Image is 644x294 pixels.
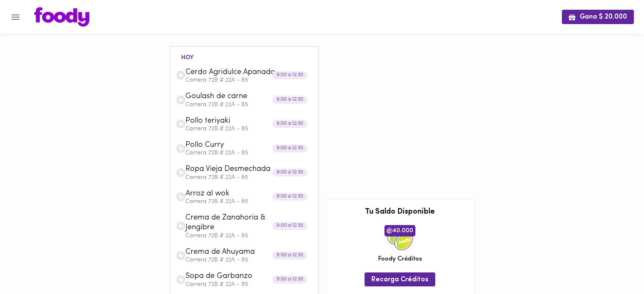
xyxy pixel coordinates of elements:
[185,77,312,83] p: Carrera 72B # 22A - 85
[176,119,185,129] img: dish.png
[185,189,283,199] span: Arroz al wok
[176,95,185,104] img: dish.png
[387,225,413,250] img: credits-package.png
[384,225,415,236] span: 40.000
[185,150,312,156] p: Carrera 72B # 22A - 85
[185,92,283,102] span: Goulash de carne
[176,275,185,284] img: dish.png
[272,71,307,80] div: 9:00 a 12:30
[378,255,422,264] span: Foody Créditos
[272,193,307,201] div: 9:00 a 12:30
[185,257,312,263] p: Carrera 72B # 22A - 85
[185,247,283,257] span: Crema de Ahuyama
[272,96,307,104] div: 9:00 a 12:30
[272,275,307,283] div: 9:00 a 12:30
[272,222,307,230] div: 9:00 a 12:30
[185,282,312,288] p: Carrera 72B # 22A - 85
[174,53,200,61] li: hoy
[176,192,185,201] img: dish.png
[185,140,283,150] span: Pollo Curry
[569,13,627,21] span: Gana $ 20.000
[185,102,312,108] p: Carrera 72B # 22A - 85
[176,144,185,153] img: dish.png
[272,251,307,259] div: 9:00 a 12:30
[371,276,428,284] span: Recarga Créditos
[5,7,26,27] button: Menu
[34,7,89,27] img: logo.png
[185,68,283,77] span: Cerdo Agridulce Apanado
[272,144,307,152] div: 9:00 a 12:30
[176,71,185,80] img: dish.png
[185,165,283,174] span: Ropa Vieja Desmechada
[272,120,307,128] div: 9:00 a 12:30
[562,10,634,24] button: Gana $ 20.000
[185,116,283,126] span: Pollo teriyaki
[185,199,312,205] p: Carrera 72B # 22A - 85
[595,245,636,286] iframe: Messagebird Livechat Widget
[185,272,283,281] span: Sopa de Garbanzo
[185,213,283,233] span: Crema de Zanahoria & Jengibre
[387,228,392,234] img: foody-creditos.png
[176,168,185,177] img: dish.png
[332,208,468,217] h3: Tu Saldo Disponible
[365,272,435,286] button: Recarga Créditos
[185,126,312,132] p: Carrera 72B # 22A - 85
[185,175,312,181] p: Carrera 72B # 22A - 85
[272,168,307,176] div: 9:00 a 12:30
[176,251,185,260] img: dish.png
[176,221,185,231] img: dish.png
[185,233,312,239] p: Carrera 72B # 22A - 85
